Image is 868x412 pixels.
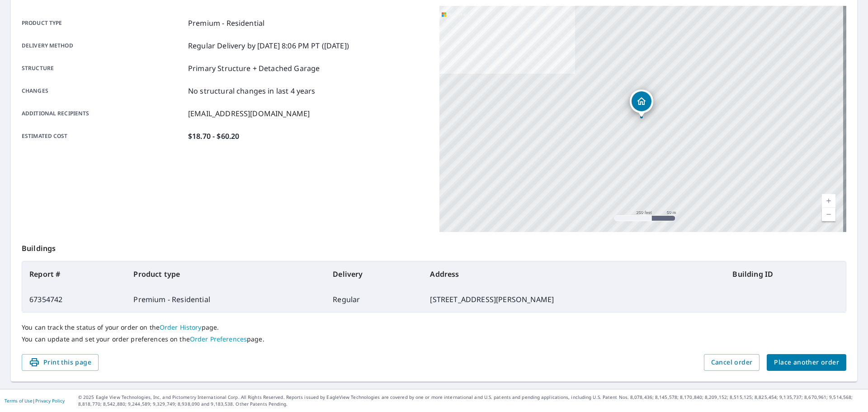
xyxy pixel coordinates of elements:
[188,108,310,119] p: [EMAIL_ADDRESS][DOMAIN_NAME]
[22,287,126,312] td: 67354742
[822,208,835,221] a: Current Level 17, Zoom Out
[188,131,239,142] p: $18.70 - $60.20
[160,323,202,331] a: Order History
[188,18,264,28] p: Premium - Residential
[29,357,91,368] span: Print this page
[5,398,33,404] a: Terms of Use
[22,261,126,287] th: Report #
[126,287,325,312] td: Premium - Residential
[188,40,349,51] p: Regular Delivery by [DATE] 8:06 PM PT ([DATE])
[22,63,184,74] p: Structure
[22,232,846,261] p: Buildings
[423,287,725,312] td: [STREET_ADDRESS][PERSON_NAME]
[423,261,725,287] th: Address
[725,261,846,287] th: Building ID
[22,335,846,343] p: You can update and set your order preferences on the page.
[822,194,835,208] a: Current Level 17, Zoom In
[774,357,839,368] span: Place another order
[190,335,247,343] a: Order Preferences
[704,354,760,371] button: Cancel order
[22,40,184,51] p: Delivery method
[5,398,65,403] p: |
[22,108,184,119] p: Additional recipients
[767,354,846,371] button: Place another order
[22,354,99,371] button: Print this page
[188,63,320,74] p: Primary Structure + Detached Garage
[711,357,753,368] span: Cancel order
[630,90,653,118] div: Dropped pin, building 1, Residential property, 380 Hedstrom Rd Turlock, CA 95382
[78,394,863,407] p: © 2025 Eagle View Technologies, Inc. and Pictometry International Corp. All Rights Reserved. Repo...
[35,398,65,404] a: Privacy Policy
[22,131,184,142] p: Estimated cost
[22,18,184,28] p: Product type
[126,261,325,287] th: Product type
[188,85,316,96] p: No structural changes in last 4 years
[325,261,423,287] th: Delivery
[22,85,184,96] p: Changes
[325,287,423,312] td: Regular
[22,323,846,331] p: You can track the status of your order on the page.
